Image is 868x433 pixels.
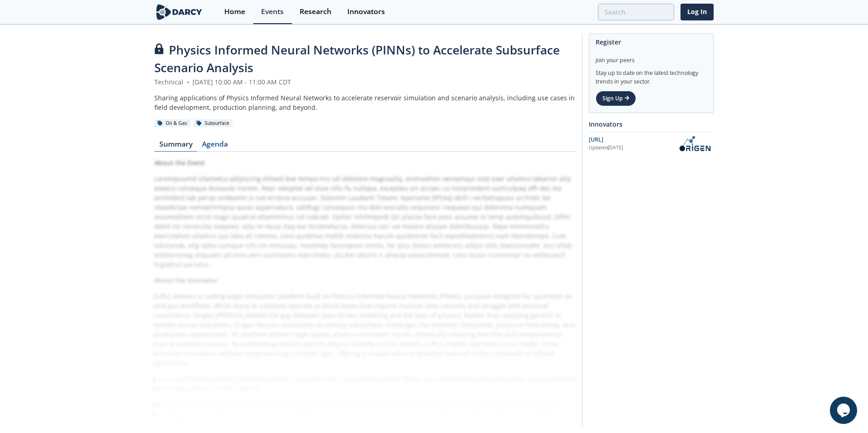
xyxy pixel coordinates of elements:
a: Agenda [197,141,232,152]
a: Log In [681,4,714,20]
a: Sign Up [596,91,636,106]
div: Stay up to date on the latest technology trends in your sector. [596,64,707,86]
input: Advanced Search [598,4,674,20]
div: Home [224,8,245,15]
div: Join your peers [596,50,707,64]
div: Events [261,8,284,15]
div: Innovators [347,8,385,15]
div: Innovators [589,116,714,132]
div: Updated [DATE] [589,144,676,152]
div: Oil & Gas [154,119,190,128]
div: Technical [DATE] 10:00 AM - 11:00 AM CDT [154,77,576,87]
span: • [185,78,191,86]
img: OriGen.AI [676,136,714,152]
div: Research [300,8,331,15]
div: Register [596,34,707,50]
a: [URL] Updated[DATE] OriGen.AI [589,136,714,152]
a: Summary [154,141,197,152]
div: [URL] [589,136,676,144]
iframe: chat widget [830,397,859,424]
div: Subsurface [193,119,232,128]
span: Physics Informed Neural Networks (PINNs) to Accelerate Subsurface Scenario Analysis [154,42,560,76]
img: logo-wide.svg [154,4,204,20]
div: Sharing applications of Physics Informed Neural Networks to accelerate reservoir simulation and s... [154,93,576,112]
